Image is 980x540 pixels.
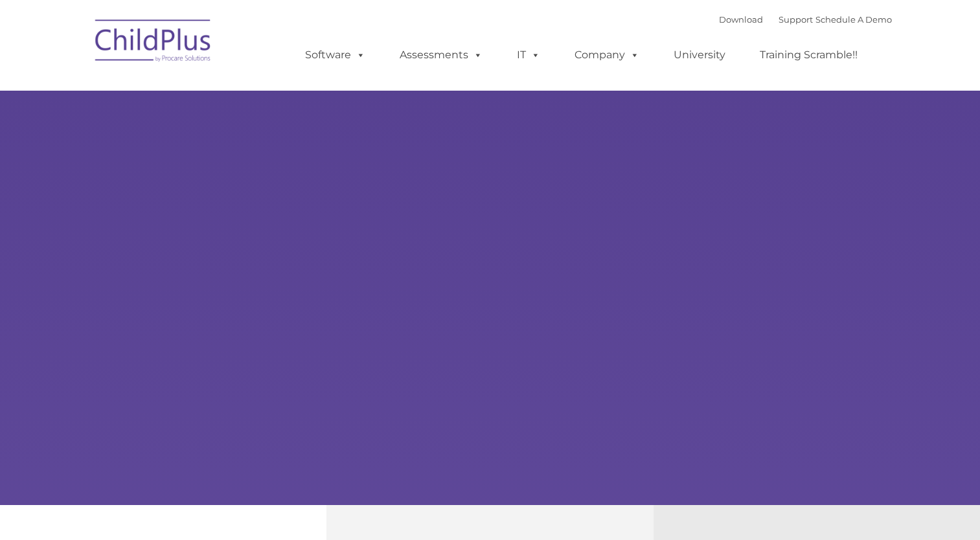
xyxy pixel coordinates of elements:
a: Download [719,14,763,25]
img: ChildPlus by Procare Solutions [89,10,218,75]
a: Software [292,42,378,68]
a: University [661,42,738,68]
a: Training Scramble!! [747,42,871,68]
a: Company [562,42,652,68]
a: Assessments [387,42,496,68]
a: IT [504,42,553,68]
font: | [719,14,892,25]
a: Schedule A Demo [815,14,892,25]
a: Support [779,14,813,25]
